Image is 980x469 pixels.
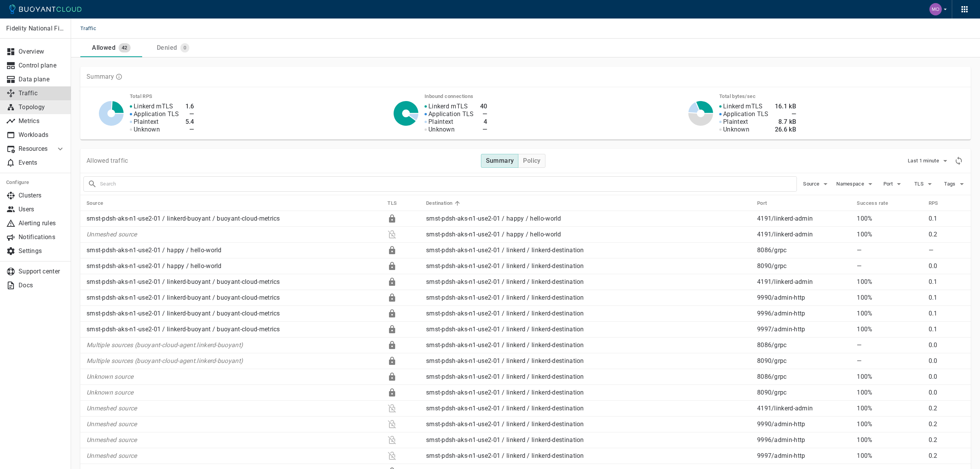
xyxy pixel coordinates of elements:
[100,179,797,189] input: Search
[428,103,468,110] p: Linkerd mTLS
[908,155,950,167] button: Last 1 minute
[929,420,965,428] p: 0.2
[883,181,894,187] span: Port
[87,278,280,285] a: smst-pdsh-aks-n1-use2-01 / linkerd-buoyant / buoyant-cloud-metrics
[19,48,65,56] p: Overview
[426,200,462,207] span: Destination
[19,159,65,167] p: Events
[387,388,397,397] div: Linkerd mTLS
[87,231,381,238] p: Unmeshed source
[6,25,65,32] p: Fidelity National Financial
[836,181,866,187] span: Namespace
[929,389,965,396] p: 0.0
[87,452,381,460] p: Unmeshed source
[387,451,397,461] div: Plaintext
[428,118,453,126] p: Plaintext
[857,436,922,444] p: 100%
[426,310,584,317] a: smst-pdsh-aks-n1-use2-01 / linkerd / linkerd-destination
[426,357,584,364] a: smst-pdsh-aks-n1-use2-01 / linkerd / linkerd-destination
[757,294,851,302] p: 9990 / admin-http
[480,110,487,118] h4: —
[80,39,142,57] a: Allowed42
[914,181,925,187] span: TLS
[929,215,965,223] p: 0.1
[929,373,965,381] p: 0.0
[185,126,194,133] h4: —
[87,326,280,333] a: smst-pdsh-aks-n1-use2-01 / linkerd-buoyant / buoyant-cloud-metrics
[387,372,397,381] div: Linkerd mTLS
[87,341,381,349] p: Multiple sources (buoyant-cloud-agent.linkerd-buoyant)
[757,373,851,381] p: 8086 / grpc
[757,452,851,460] p: 9997 / admin-http
[953,155,965,167] div: Refresh metrics
[929,200,948,207] span: RPS
[426,215,561,222] a: smst-pdsh-aks-n1-use2-01 / happy / hello-world
[929,278,965,286] p: 0.1
[486,157,514,165] h4: Summary
[723,126,749,133] p: Unknown
[775,103,797,110] h4: 16.1 kB
[518,154,545,168] button: Policy
[387,404,397,413] div: Plaintext
[134,110,179,118] p: Application TLS
[480,126,487,133] h4: —
[857,357,922,365] p: —
[134,118,159,126] p: Plaintext
[19,89,65,97] p: Traffic
[115,73,122,80] svg: TLS data is compiled from traffic seen by Linkerd proxies. RPS and TCP bytes reflect both inbound...
[19,117,65,125] p: Metrics
[19,192,65,199] p: Clusters
[857,246,922,254] p: —
[757,389,851,396] p: 8090 / grpc
[387,420,397,429] div: Plaintext
[857,200,898,207] span: Success rate
[87,357,381,365] p: Multiple sources (buoyant-cloud-agent.linkerd-buoyant)
[387,435,397,445] div: Plaintext
[857,405,922,412] p: 100%
[857,389,922,396] p: 100%
[19,247,65,255] p: Settings
[6,179,65,186] h5: Configure
[929,262,965,270] p: 0.0
[857,310,922,317] p: 100%
[480,103,487,110] h4: 40
[87,436,381,444] p: Unmeshed source
[929,310,965,317] p: 0.1
[857,326,922,333] p: 100%
[480,118,487,126] h4: 4
[857,452,922,460] p: 100%
[929,200,938,206] h5: RPS
[185,103,194,110] h4: 1.6
[836,178,875,190] button: Namespace
[857,200,888,206] h5: Success rate
[929,3,942,15] img: Mohamed Fouly
[523,157,540,165] h4: Policy
[19,206,65,213] p: Users
[929,231,965,238] p: 0.2
[87,246,222,254] a: smst-pdsh-aks-n1-use2-01 / happy / hello-world
[929,294,965,302] p: 0.1
[426,278,584,285] a: smst-pdsh-aks-n1-use2-01 / linkerd / linkerd-destination
[80,19,105,39] span: Traffic
[87,73,114,81] p: Summary
[757,262,851,270] p: 8090 / grpc
[426,452,584,459] a: smst-pdsh-aks-n1-use2-01 / linkerd / linkerd-destination
[154,41,177,52] div: Denied
[757,200,767,206] h5: Port
[426,262,584,270] a: smst-pdsh-aks-n1-use2-01 / linkerd / linkerd-destination
[929,246,965,254] p: —
[185,118,194,126] h4: 5.4
[929,405,965,412] p: 0.2
[857,231,922,238] p: 100%
[387,200,397,206] h5: TLS
[757,310,851,317] p: 9996 / admin-http
[757,200,777,207] span: Port
[757,357,851,365] p: 8090 / grpc
[185,110,194,118] h4: —
[757,326,851,333] p: 9997 / admin-http
[912,178,937,190] button: TLS
[757,420,851,428] p: 9990 / admin-http
[881,178,906,190] button: Port
[757,341,851,349] p: 8086 / grpc
[757,215,851,223] p: 4191 / linkerd-admin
